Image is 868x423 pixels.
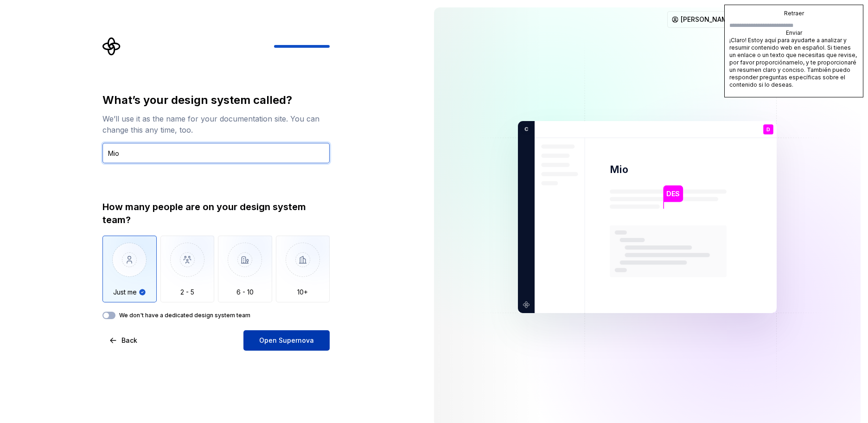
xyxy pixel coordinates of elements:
span: [PERSON_NAME][EMAIL_ADDRESS][DOMAIN_NAME] [681,15,843,24]
button: Enviar [729,29,858,37]
p: Mio [610,163,628,176]
p: C [521,125,528,134]
button: [PERSON_NAME][EMAIL_ADDRESS][DOMAIN_NAME] [667,11,857,28]
button: Back [102,330,145,351]
div: We’ll use it as the name for your documentation site. You can change this any time, too. [102,113,330,135]
label: We don't have a dedicated design system team [119,312,250,319]
input: Design system name [102,143,330,163]
span: Open Supernova [259,336,314,345]
button: Open Supernova [243,330,330,351]
button: Retraer [729,10,858,17]
p: ¡Claro! Estoy aquí para ayudarte a analizar y resumir contenido web en español. Si tienes un enla... [729,37,858,103]
div: How many people are on your design system team? [102,200,330,226]
svg: Supernova Logo [102,37,121,56]
div: What’s your design system called? [102,93,330,108]
p: DES [666,189,680,199]
span: Back [121,336,137,345]
p: D [766,127,770,132]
